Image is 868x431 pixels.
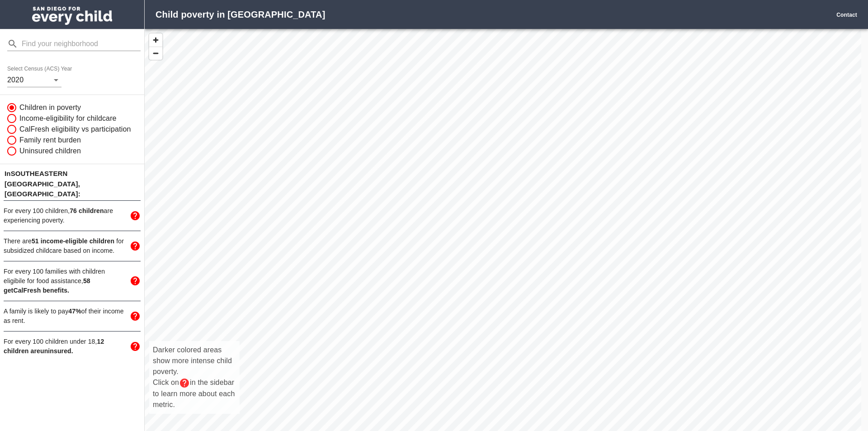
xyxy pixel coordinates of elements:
[22,37,141,51] input: Find your neighborhood
[68,308,81,315] strong: 47 %
[149,47,162,60] button: Zoom Out
[4,338,104,355] strong: uninsured.
[7,73,61,87] div: 2020
[19,124,131,135] span: CalFresh eligibility vs participation
[836,12,857,18] a: Contact
[4,277,90,294] strong: CalFresh benefits.
[4,207,113,224] span: For every 100 children, are experiencing poverty.
[32,237,114,245] span: 51 income-eligible children
[4,277,90,294] span: 58 get
[4,168,141,200] p: In SOUTHEASTERN [GEOGRAPHIC_DATA] , [GEOGRAPHIC_DATA]:
[4,237,124,254] span: There are for subsidized childcare based on income.
[4,268,105,294] span: For every 100 families with children eligibile for food assistance,
[19,102,81,113] span: Children in poverty
[156,9,325,19] strong: Child poverty in [GEOGRAPHIC_DATA]
[4,231,141,261] div: There are51 income-eligible children for subsidized childcare based on income.
[153,345,236,410] p: Darker colored areas show more intense child poverty. Click on in the sidebar to learn more about...
[32,7,112,25] img: San Diego for Every Child logo
[149,33,162,47] button: Zoom In
[4,301,141,331] div: A family is likely to pay47%of their income as rent.
[7,66,75,72] label: Select Census (ACS) Year
[19,146,81,156] span: Uninsured children
[4,201,141,231] div: For every 100 children,76 childrenare experiencing poverty.
[4,338,104,355] span: 12 children are
[4,338,104,355] span: For every 100 children under 18,
[19,113,117,124] span: Income-eligibility for childcare
[4,308,124,324] span: A family is likely to pay of their income as rent.
[70,207,104,214] span: 76 children
[4,261,141,301] div: For every 100 families with children eligibile for food assistance,58 getCalFresh benefits.
[19,135,81,146] span: Family rent burden
[4,332,141,361] div: For every 100 children under 18,12 children areuninsured.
